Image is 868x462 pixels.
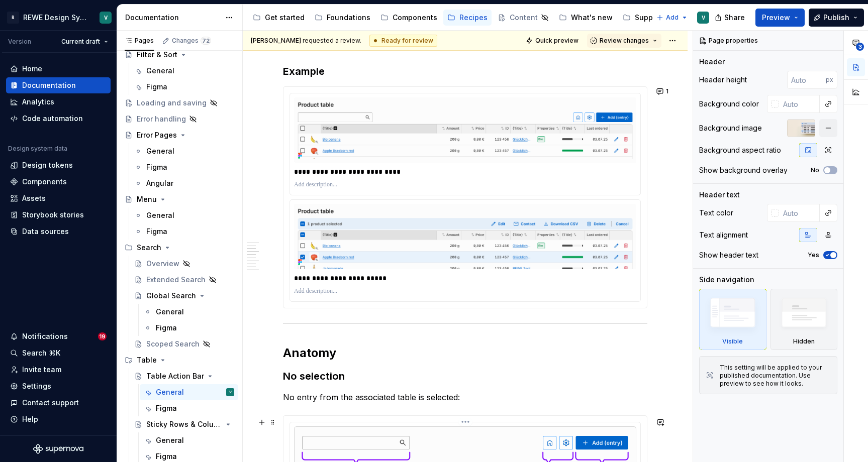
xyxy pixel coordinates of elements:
[156,435,184,445] div: General
[130,336,238,352] a: Scoped Search
[22,193,46,203] div: Assets
[809,9,864,27] button: Publish
[710,9,751,27] button: Share
[6,223,111,240] a: Data sources
[369,35,437,47] div: Ready for review
[856,43,864,51] span: 3
[535,37,578,45] span: Quick preview
[121,240,238,256] div: Search
[146,162,167,172] div: Figma
[787,71,826,89] input: Auto
[22,210,84,220] div: Storybook stories
[130,159,238,175] a: Figma
[283,345,647,361] h2: Anatomy
[140,304,238,320] a: General
[137,194,157,204] div: Menu
[201,37,211,45] span: 72
[653,84,673,98] button: 1
[699,190,740,200] div: Header text
[6,345,111,361] button: Search ⌘K
[666,87,668,95] span: 1
[6,110,111,127] a: Code automation
[6,94,111,110] a: Analytics
[311,10,374,26] a: Foundations
[823,13,849,23] span: Publish
[22,331,68,341] div: Notifications
[283,391,647,403] p: No entry from the associated table is selected:
[702,14,705,22] div: V
[137,243,161,253] div: Search
[140,400,238,416] a: Figma
[125,37,154,45] div: Pages
[699,99,759,109] div: Background color
[22,97,54,107] div: Analytics
[22,398,79,408] div: Contact support
[762,13,790,23] span: Preview
[22,80,76,90] div: Documentation
[494,10,553,26] a: Content
[666,14,679,22] span: Add
[130,223,238,240] a: Figma
[793,337,815,345] div: Hidden
[121,352,238,368] div: Table
[156,323,177,333] div: Figma
[571,13,613,23] div: What's new
[130,272,238,288] a: Extended Search
[327,13,370,23] div: Foundations
[699,145,781,155] div: Background aspect ratio
[22,381,51,391] div: Settings
[57,35,113,49] button: Current draft
[6,61,111,77] a: Home
[130,175,238,191] a: Angular
[22,226,69,237] div: Data sources
[8,145,67,153] div: Design system data
[33,444,83,454] a: Supernova Logo
[699,275,754,285] div: Side navigation
[121,191,238,207] a: Menu
[6,378,111,394] a: Settings
[130,368,238,384] a: Table Action Bar
[720,364,831,388] div: This setting will be applied to your published documentation. Use preview to see how it looks.
[443,10,492,26] a: Recipes
[826,76,833,84] p: px
[146,146,174,156] div: General
[140,384,238,400] a: GeneralV
[699,165,788,175] div: Show background overlay
[130,143,238,159] a: General
[146,178,173,188] div: Angular
[137,355,157,365] div: Table
[156,307,184,317] div: General
[121,47,238,63] a: Filter & Sort
[779,95,820,113] input: Auto
[8,38,31,46] div: Version
[6,207,111,223] a: Storybook stories
[146,339,200,349] div: Scoped Search
[587,34,661,48] button: Review changes
[22,177,67,187] div: Components
[510,13,538,23] div: Content
[146,66,174,76] div: General
[265,13,305,23] div: Get started
[22,414,38,424] div: Help
[722,337,743,345] div: Visible
[699,289,766,350] div: Visible
[376,10,441,26] a: Components
[619,10,666,26] a: Support
[6,362,111,378] a: Invite team
[146,291,196,301] div: Global Search
[6,190,111,206] a: Assets
[699,250,758,260] div: Show header text
[393,13,437,23] div: Components
[755,9,805,27] button: Preview
[6,174,111,190] a: Components
[808,251,819,259] label: Yes
[523,34,583,48] button: Quick preview
[146,226,167,237] div: Figma
[137,130,177,140] div: Error Pages
[249,8,651,28] div: Page tree
[121,95,238,111] a: Loading and saving
[7,12,19,24] div: R
[699,75,747,85] div: Header height
[22,348,60,358] div: Search ⌘K
[22,160,73,170] div: Design tokens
